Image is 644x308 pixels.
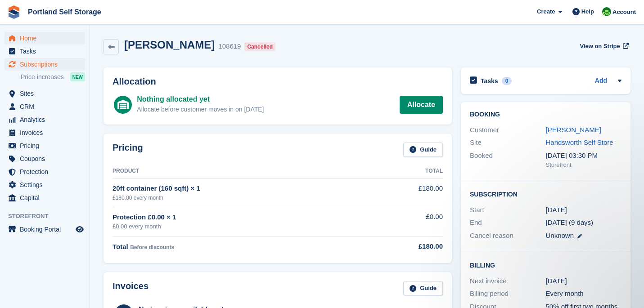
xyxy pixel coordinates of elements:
div: 0 [502,77,512,85]
div: Every month [546,289,622,299]
a: menu [5,100,85,113]
h2: Billing [470,260,621,269]
div: 108619 [218,41,241,52]
span: Analytics [20,113,74,126]
th: Total [371,164,443,179]
div: Next invoice [470,276,546,286]
span: Total [113,243,128,250]
a: menu [5,165,85,178]
div: Protection £0.00 × 1 [113,212,371,223]
span: Help [581,7,594,16]
h2: [PERSON_NAME] [124,39,215,51]
td: £180.00 [371,179,443,207]
div: Site [470,138,546,148]
th: Product [113,164,371,179]
span: CRM [20,100,74,113]
a: menu [5,113,85,126]
td: £0.00 [371,207,443,236]
div: Nothing allocated yet [137,94,264,105]
div: Storefront [546,161,622,170]
img: stora-icon-8386f47178a22dfd0bd8f6a31ec36ba5ce8667c1dd55bd0f319d3a0aa187defe.svg [7,5,21,19]
a: View on Stripe [576,39,630,54]
div: NEW [70,72,85,81]
a: menu [5,179,85,191]
h2: Allocation [113,76,443,87]
a: Guide [403,143,443,157]
a: Guide [403,281,443,296]
h2: Invoices [113,281,149,296]
span: Before discounts [130,244,174,250]
div: End [470,218,546,228]
a: menu [5,139,85,152]
span: Tasks [20,45,74,58]
a: menu [5,58,85,71]
span: Booking Portal [20,223,74,236]
a: menu [5,45,85,58]
span: Protection [20,165,74,178]
span: Account [612,8,636,17]
span: Storefront [8,212,90,221]
a: menu [5,87,85,100]
a: menu [5,32,85,45]
div: Cancel reason [470,231,546,241]
a: menu [5,223,85,236]
div: Billing period [470,289,546,299]
div: [DATE] [546,276,622,286]
div: £0.00 every month [113,222,371,231]
h2: Booking [470,111,621,118]
span: Settings [20,179,74,191]
span: Invoices [20,126,74,139]
span: Unknown [546,232,574,239]
span: [DATE] (9 days) [546,219,594,226]
a: Allocate [400,96,443,114]
h2: Pricing [113,143,143,157]
span: Home [20,32,74,45]
div: £180.00 [371,241,443,252]
h2: Tasks [481,77,498,85]
div: £180.00 every month [113,194,371,202]
div: Allocate before customer moves in on [DATE] [137,105,264,114]
span: Create [537,7,555,16]
div: Cancelled [244,42,275,51]
a: Add [595,76,607,86]
div: Start [470,205,546,215]
span: Capital [20,192,74,204]
a: [PERSON_NAME] [546,126,601,134]
a: menu [5,152,85,165]
span: Subscriptions [20,58,74,71]
span: Pricing [20,139,74,152]
div: Booked [470,151,546,170]
a: Portland Self Storage [24,4,105,19]
div: 20ft container (160 sqft) × 1 [113,183,371,194]
span: Coupons [20,152,74,165]
a: menu [5,126,85,139]
a: Price increases NEW [21,72,85,82]
h2: Subscription [470,189,621,198]
div: Customer [470,125,546,135]
img: Ryan Stevens [602,7,611,16]
span: View on Stripe [580,42,620,51]
a: menu [5,192,85,204]
a: Handsworth Self Store [546,138,613,146]
span: Price increases [21,73,64,81]
div: [DATE] 03:30 PM [546,151,622,161]
span: Sites [20,87,74,100]
a: Preview store [74,224,85,235]
time: 2025-10-01 00:00:00 UTC [546,205,567,215]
